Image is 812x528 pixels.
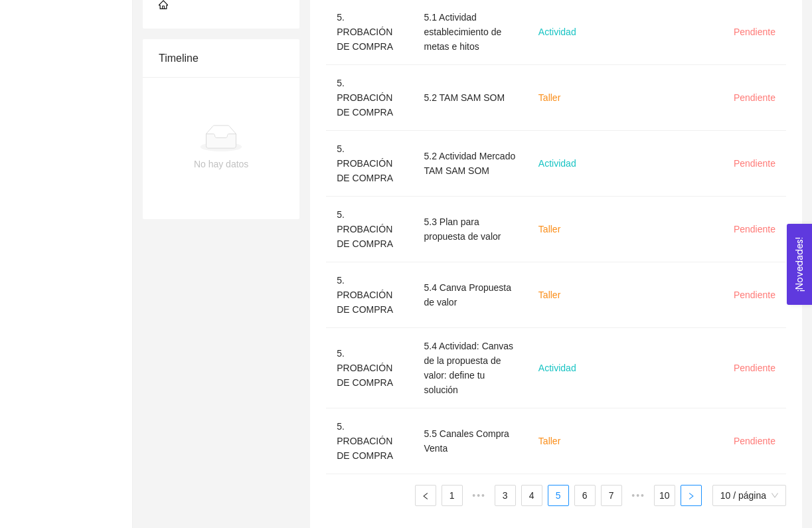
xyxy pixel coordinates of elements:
[521,485,542,506] li: 4
[734,158,775,169] span: Pendiente
[442,485,463,506] li: 1
[681,485,702,506] li: Página siguiente
[495,485,516,506] li: 3
[787,224,812,305] button: Open Feedback Widget
[522,485,542,505] a: 4
[627,485,649,506] li: 5 páginas siguientes
[538,27,576,37] span: Actividad
[422,492,430,500] span: left
[538,92,560,103] span: Taller
[654,485,675,506] li: 10
[655,485,675,505] a: 10
[734,27,775,37] span: Pendiente
[720,485,778,505] span: 10 / página
[681,485,702,506] button: right
[413,197,527,262] td: 5.3 Plan para propuesta de valor
[734,363,775,373] span: Pendiente
[413,408,527,474] td: 5.5 Canales Compra Venta
[415,485,436,506] button: left
[734,290,775,300] span: Pendiente
[413,131,527,197] td: 5.2 Actividad Mercado TAM SAM SOM
[548,485,568,505] a: 5
[326,408,413,474] td: 5. PROBACIÓN DE COMPRA
[712,485,786,506] div: tamaño de página
[413,65,527,131] td: 5.2 TAM SAM SOM
[538,290,560,300] span: Taller
[538,224,560,234] span: Taller
[413,262,527,328] td: 5.4 Canva Propuesta de valor
[468,485,489,506] span: •••
[734,224,775,234] span: Pendiente
[538,363,576,373] span: Actividad
[734,436,775,446] span: Pendiente
[159,39,284,77] div: Timeline
[627,485,649,506] span: •••
[575,485,595,505] a: 6
[538,436,560,446] span: Taller
[495,485,515,505] a: 3
[413,328,527,408] td: 5.4 Actividad: Canvas de la propuesta de valor: define tu solución
[601,485,622,506] li: 7
[734,92,775,103] span: Pendiente
[326,328,413,408] td: 5. PROBACIÓN DE COMPRA
[574,485,596,506] li: 6
[326,65,413,131] td: 5. PROBACIÓN DE COMPRA
[538,158,576,169] span: Actividad
[687,492,695,500] span: right
[169,157,273,171] div: No hay datos
[326,131,413,197] td: 5. PROBACIÓN DE COMPRA
[548,485,569,506] li: 5
[415,485,436,506] li: Página anterior
[602,485,621,505] a: 7
[326,262,413,328] td: 5. PROBACIÓN DE COMPRA
[442,485,462,505] a: 1
[326,197,413,262] td: 5. PROBACIÓN DE COMPRA
[468,485,489,506] li: 5 páginas previas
